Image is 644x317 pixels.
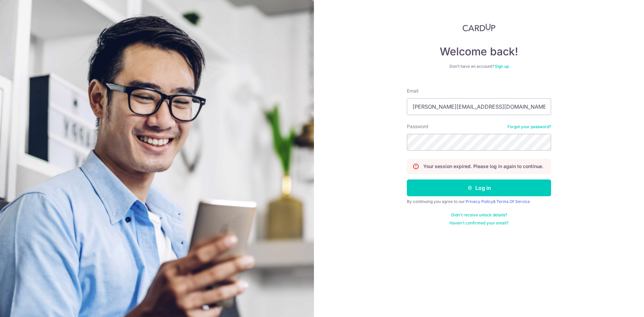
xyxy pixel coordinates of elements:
button: Log in [407,179,551,196]
input: Enter your Email [407,98,551,115]
img: CardUp Logo [463,23,495,32]
a: Forgot your password? [507,124,551,129]
h4: Welcome back! [407,45,551,58]
a: Didn't receive unlock details? [451,212,507,218]
p: Your session expired. Please log in again to continue. [423,163,543,170]
a: Haven't confirmed your email? [449,220,508,226]
label: Email [407,88,418,94]
a: Privacy Policy [466,199,493,204]
div: Don’t have an account? [407,64,551,69]
a: Sign up [495,64,509,69]
a: Terms Of Service [496,199,530,204]
div: By continuing you agree to our & [407,199,551,204]
label: Password [407,123,428,130]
